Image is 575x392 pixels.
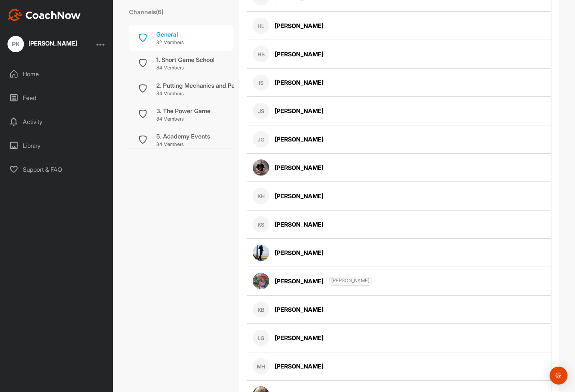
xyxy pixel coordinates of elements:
div: [PERSON_NAME] [275,135,323,144]
div: [PERSON_NAME] [28,40,77,46]
div: [PERSON_NAME] [275,305,323,314]
div: [PERSON_NAME] [275,78,323,87]
div: [PERSON_NAME] [275,248,323,257]
span: [PERSON_NAME] [329,277,372,286]
div: Support & FAQ [4,160,110,179]
p: 84 Members [156,141,210,148]
div: Home [4,65,110,83]
div: [PERSON_NAME] [275,277,372,286]
div: [PERSON_NAME] [275,50,323,59]
div: KH [253,188,269,204]
div: Library [4,136,110,155]
div: LG [253,330,269,346]
div: PK [7,36,24,52]
p: 84 Members [156,90,279,97]
img: member [253,159,269,176]
div: KS [253,216,269,233]
div: 1. Short Game School [156,55,215,64]
div: [PERSON_NAME] [275,192,323,200]
div: Activity [4,112,110,131]
p: 82 Members [156,39,184,46]
div: General [156,30,184,39]
p: 84 Members [156,64,215,72]
div: 3. The Power Game [156,106,210,115]
div: JS [253,103,269,119]
div: Open Intercom Messenger [550,367,568,385]
div: [PERSON_NAME] [275,163,323,172]
label: Channels ( 6 ) [129,7,163,16]
img: CoachNow [7,9,81,21]
div: [PERSON_NAME] [275,362,323,371]
img: member [253,273,269,289]
div: [PERSON_NAME] [275,21,323,30]
div: [PERSON_NAME] [275,106,323,115]
div: JG [253,131,269,147]
div: MH [253,358,269,374]
div: [PERSON_NAME] [275,220,323,229]
div: HL [253,18,269,34]
div: 2. Putting Mechanics and Performance Drills [156,81,279,90]
p: 84 Members [156,115,210,123]
div: [PERSON_NAME] [275,333,323,342]
img: member [253,245,269,261]
div: 5. Academy Events [156,132,210,141]
div: HB [253,46,269,62]
div: Feed [4,88,110,107]
div: KB [253,301,269,318]
div: IS [253,74,269,91]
